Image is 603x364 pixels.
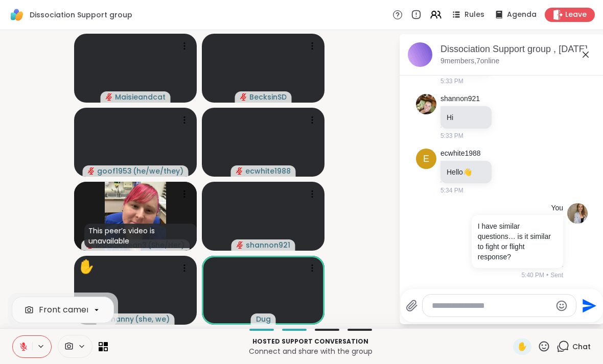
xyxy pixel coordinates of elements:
p: I have similar questions… is it similar to fight or flight response? [478,221,557,262]
span: Chat [572,342,591,352]
span: ( she, we ) [135,314,170,324]
span: 5:34 PM [440,186,463,195]
a: ecwhite1988 [440,149,481,159]
img: https://sharewell-space-live.sfo3.digitaloceanspaces.com/user-generated/3c1b8d1f-4891-47ec-b23b-a... [416,94,436,114]
span: ecwhite1988 [245,166,291,176]
div: This peer’s video is unavailable [84,224,197,248]
p: Hosted support conversation [114,337,507,346]
div: Front camera [39,304,95,316]
img: ShareWell Logomark [8,6,26,23]
span: 5:40 PM [521,271,544,280]
p: 9 members, 7 online [440,56,499,66]
span: e [423,152,429,166]
span: Sent [550,271,563,280]
span: audio-muted [106,93,113,101]
img: https://sharewell-space-live.sfo3.digitaloceanspaces.com/user-generated/1bd2cfe8-8ecf-47d0-92cb-0... [567,203,588,224]
span: ( he/we/they ) [133,166,183,176]
span: • [546,271,548,280]
h4: You [551,203,563,213]
span: 5:33 PM [440,131,463,140]
p: Hello [447,167,485,177]
span: Rules [465,10,484,20]
span: 👋 [463,168,472,176]
p: Hi [447,112,485,123]
span: shannon921 [246,240,290,250]
img: MaddieBean3 [105,182,166,251]
span: audio-muted [237,241,244,249]
span: Maisieandcat [115,92,166,102]
p: Connect and share with the group [114,346,507,356]
span: Agenda [507,10,537,20]
span: audio-muted [88,167,95,175]
div: Dissociation Support group , [DATE] [440,43,596,56]
a: shannon921 [440,94,480,104]
span: 5:33 PM [440,77,463,86]
img: Dissociation Support group , Oct 11 [408,42,432,67]
span: audio-muted [236,167,243,175]
span: goof1953 [97,166,132,176]
button: Emoji picker [555,300,568,312]
span: ✋ [517,341,527,353]
div: ✋ [78,257,95,277]
span: Leave [565,10,587,20]
span: BecksinSD [249,92,287,102]
span: nanny [111,314,134,324]
span: Dissociation Support group [30,10,132,20]
span: audio-muted [240,93,247,101]
button: Send [576,294,599,317]
span: Dug [256,314,271,324]
textarea: Type your message [432,301,551,311]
